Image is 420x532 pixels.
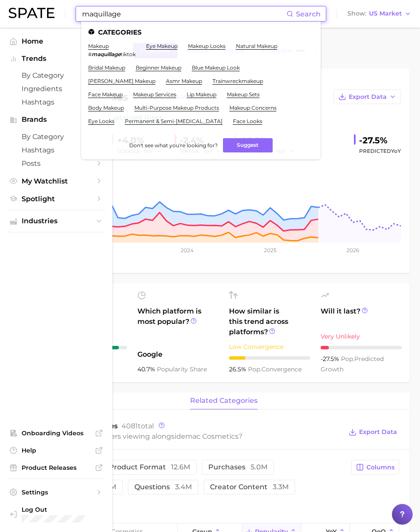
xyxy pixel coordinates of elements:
[22,133,91,141] span: by Category
[22,85,91,93] span: Ingredients
[175,483,192,491] span: 3.4m
[233,118,262,124] a: face looks
[133,91,176,98] a: makeup services
[88,91,123,98] a: face makeup
[7,503,105,525] a: Log out. Currently logged in with e-mail yumi.toki@spate.nyc.
[351,460,399,475] button: Columns
[88,64,125,71] a: bridal makeup
[236,43,277,49] a: natural makeup
[22,506,99,513] span: Log Out
[22,429,91,437] span: Onboarding Videos
[7,82,105,95] a: Ingredients
[251,463,267,471] span: 5.0m
[7,157,105,170] a: Posts
[229,306,310,337] span: How similar is this trend across platforms?
[7,192,105,206] a: Spotlight
[321,355,341,363] span: -27.5%
[146,43,178,49] a: eye makeup
[109,464,190,471] span: product format
[88,43,109,49] a: makeup
[190,397,258,405] span: related categories
[7,444,105,457] a: Help
[22,217,91,225] span: Industries
[210,484,289,491] span: creator content
[157,365,207,373] span: popularity share
[22,116,91,123] span: Brands
[88,28,314,36] li: Categories
[22,195,91,203] span: Spotlight
[88,118,115,124] a: eye looks
[208,464,267,471] span: purchases
[136,64,181,71] a: beginner makeup
[347,426,399,438] button: Export Data
[321,331,402,342] div: Very Unlikely
[88,78,156,84] a: [PERSON_NAME] makeup
[7,143,105,157] a: Hashtags
[229,356,310,360] div: 2 / 10
[7,113,105,126] button: Brands
[171,463,190,471] span: 12.6m
[9,8,54,18] img: SPATE
[7,95,105,109] a: Hashtags
[125,118,223,124] a: permanent & semi-[MEDICAL_DATA]
[227,91,260,98] a: makeup sets
[7,461,105,474] a: Product Releases
[7,486,105,499] a: Settings
[22,464,91,472] span: Product Releases
[7,174,105,188] a: My Watchlist
[366,464,395,471] span: Columns
[22,159,91,168] span: Posts
[81,6,286,21] input: Search here for a brand, industry, or ingredient
[22,71,91,79] span: by Category
[229,104,277,111] a: makeup concerns
[22,177,91,185] span: My Watchlist
[321,306,402,327] span: Will it last?
[334,89,401,104] button: Export Data
[229,365,248,373] span: 26.5%
[22,446,91,454] span: Help
[88,51,92,57] span: #
[7,69,105,82] a: by Category
[296,10,321,18] span: Search
[137,349,219,360] span: Google
[345,8,414,19] button: ShowUS Market
[137,365,157,373] span: 40.7%
[7,130,105,143] a: by Category
[185,432,239,440] span: mac cosmetics
[121,51,136,57] span: tiktok
[391,148,401,154] span: YoY
[129,142,218,149] span: Don't see what you're looking for?
[187,91,216,98] a: lip makeup
[22,37,91,45] span: Home
[347,247,359,253] tspan: 2026
[7,427,105,440] a: Onboarding Videos
[121,422,154,430] span: total
[134,484,192,491] span: questions
[22,98,91,106] span: Hashtags
[181,247,194,253] tspan: 2024
[223,138,273,152] button: Suggest
[264,247,277,253] tspan: 2025
[7,215,105,228] button: Industries
[213,78,263,84] a: trainwreckmakeup
[166,78,202,84] a: asmr makeup
[22,55,91,63] span: Trends
[7,35,105,48] a: Home
[369,11,402,16] span: US Market
[121,422,138,430] span: 4081
[88,104,124,111] a: body makeup
[273,483,289,491] span: 3.3m
[7,52,105,65] button: Trends
[347,11,366,16] span: Show
[188,43,226,49] a: makeup looks
[192,64,240,71] a: blue makeup look
[321,355,384,373] span: predicted growth
[359,428,397,436] span: Export Data
[22,146,91,154] span: Hashtags
[48,431,342,442] div: What are consumers viewing alongside ?
[321,346,402,349] div: 1 / 10
[341,355,354,363] abbr: popularity index
[359,146,401,156] span: Predicted
[359,133,401,147] div: -27.5%
[22,488,91,496] span: Settings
